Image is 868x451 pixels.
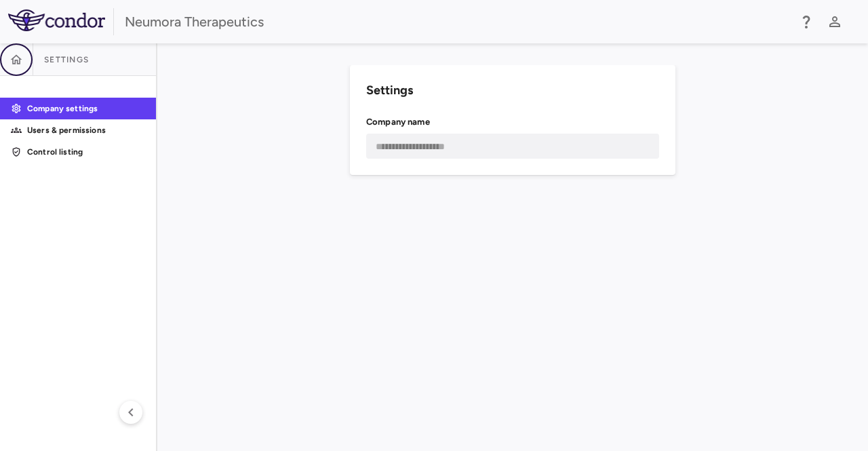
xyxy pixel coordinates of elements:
[44,54,89,65] span: Settings
[366,81,659,100] h6: Settings
[366,116,659,128] h6: Company name
[125,12,789,32] div: Neumora Therapeutics
[8,9,105,31] img: logo-full-SnFGN8VE.png
[27,146,145,158] p: Control listing
[27,124,145,136] p: Users & permissions
[27,102,145,115] p: Company settings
